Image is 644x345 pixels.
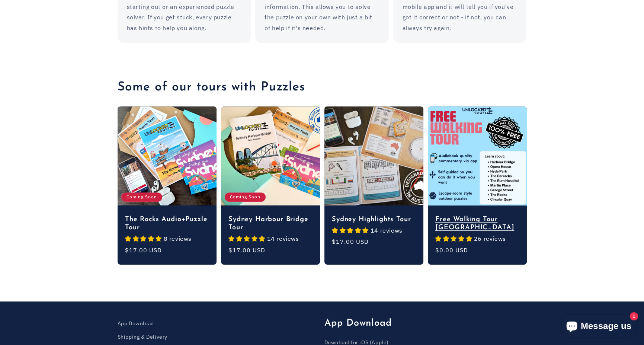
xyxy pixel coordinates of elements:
[118,106,527,265] ul: Slider
[228,215,313,232] a: Sydney Harbour Bridge Tour
[435,215,519,232] a: Free Walking Tour [GEOGRAPHIC_DATA]
[324,318,527,329] h2: App Download
[118,80,527,95] h2: Some of our tours with Puzzles
[118,319,154,330] a: App Download
[118,330,167,344] a: Shipping & Delivery
[332,215,416,224] a: Sydney Highlights Tour
[125,215,209,232] a: The Rocks Audio+Puzzle Tour
[560,315,638,339] inbox-online-store-chat: Shopify online store chat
